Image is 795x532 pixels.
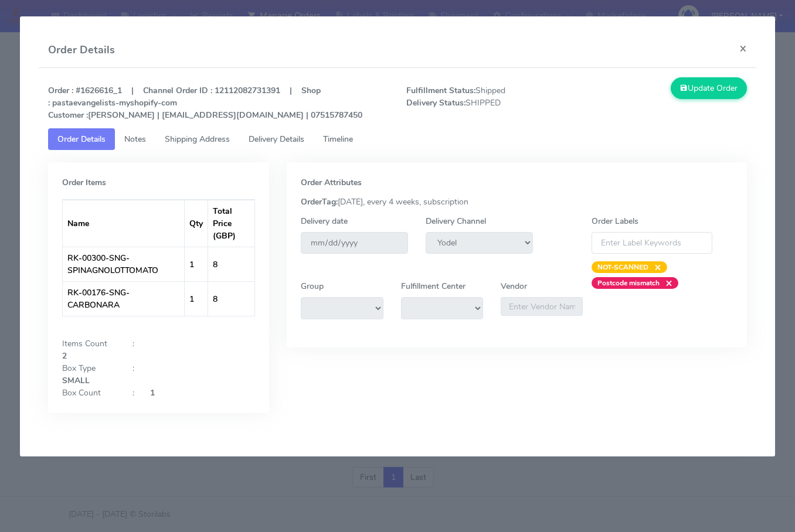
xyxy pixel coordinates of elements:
strong: Order : #1626616_1 | Channel Order ID : 12112082731391 | Shop : pastaevangelists-myshopify-com [P... [48,85,362,121]
strong: NOT-SCANNED [597,262,648,272]
label: Delivery date [301,215,348,227]
span: Timeline [323,134,353,145]
span: Shipped SHIPPED [397,84,576,121]
td: 1 [185,247,208,281]
span: × [648,261,661,273]
div: : [124,362,141,374]
label: Delivery Channel [426,215,486,227]
strong: Customer : [48,110,88,121]
strong: Fulfillment Status: [406,85,475,96]
strong: Postcode mismatch [597,278,660,288]
button: Update Order [671,77,747,99]
input: Enter Vendor Name [501,297,583,316]
input: Enter Label Keywords [592,232,712,254]
td: 1 [185,281,208,316]
span: Notes [124,134,146,145]
span: × [660,277,672,289]
th: Total Price (GBP) [208,200,255,247]
th: Qty [185,200,208,247]
button: Close [730,33,756,64]
td: 8 [208,281,255,316]
div: Box Count [53,387,124,399]
strong: OrderTag: [301,196,338,207]
strong: 2 [62,350,67,362]
span: Order Details [57,134,106,145]
strong: SMALL [62,375,90,386]
label: Fulfillment Center [401,280,466,292]
strong: Delivery Status: [406,97,466,108]
span: Shipping Address [165,134,230,145]
strong: 1 [150,387,155,398]
div: [DATE], every 4 weeks, subscription [292,196,742,208]
div: : [124,387,141,399]
span: Delivery Details [249,134,304,145]
ul: Tabs [48,128,747,150]
td: RK-00300-SNG-SPINAGNOLOTTOMATO [63,247,185,281]
div: : [124,337,141,350]
strong: Order Attributes [301,177,362,188]
label: Group [301,280,324,292]
th: Name [63,200,185,247]
td: RK-00176-SNG-CARBONARA [63,281,185,316]
div: Box Type [53,362,124,374]
div: Items Count [53,337,124,350]
strong: Order Items [62,177,106,188]
label: Vendor [501,280,527,292]
td: 8 [208,247,255,281]
h4: Order Details [48,42,115,58]
label: Order Labels [592,215,638,227]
